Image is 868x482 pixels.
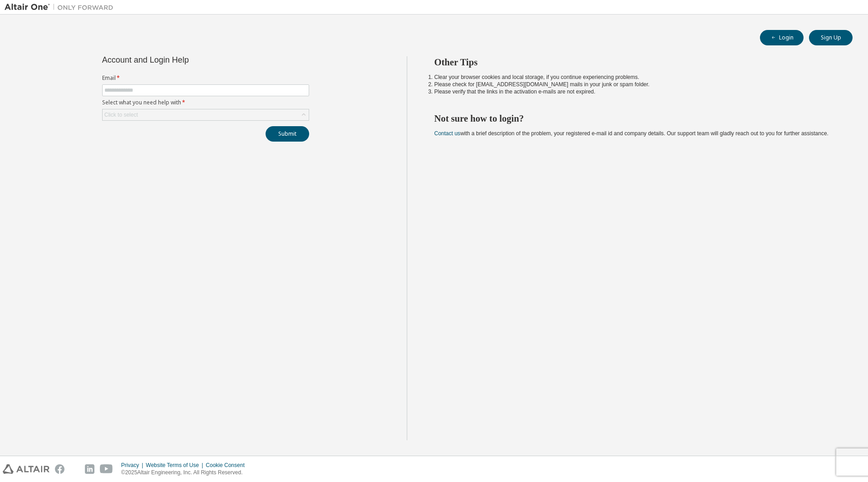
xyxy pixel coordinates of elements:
label: Select what you need help with [102,99,309,106]
button: Sign Up [809,30,853,45]
div: Account and Login Help [102,56,268,64]
img: Altair One [5,3,118,12]
li: Please verify that the links in the activation e-mails are not expired. [434,88,837,95]
img: altair_logo.svg [3,464,49,474]
img: facebook.svg [55,464,64,474]
div: Click to select [104,111,138,118]
h2: Other Tips [434,56,837,68]
a: Contact us [434,130,460,137]
h2: Not sure how to login? [434,113,837,124]
p: © 2025 Altair Engineering, Inc. All Rights Reserved. [121,469,250,477]
div: Click to select [103,109,309,120]
button: Submit [266,126,309,142]
div: Privacy [121,462,146,469]
img: youtube.svg [100,464,113,474]
img: linkedin.svg [85,464,94,474]
div: Website Terms of Use [146,462,206,469]
li: Clear your browser cookies and local storage, if you continue experiencing problems. [434,74,837,81]
span: with a brief description of the problem, your registered e-mail id and company details. Our suppo... [434,130,829,137]
div: Cookie Consent [206,462,250,469]
li: Please check for [EMAIL_ADDRESS][DOMAIN_NAME] mails in your junk or spam folder. [434,81,837,88]
button: Login [760,30,804,45]
label: Email [102,74,309,82]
